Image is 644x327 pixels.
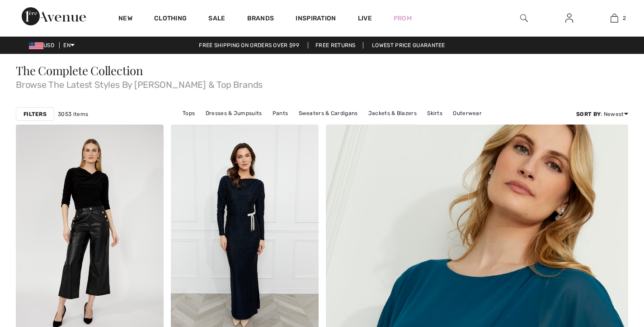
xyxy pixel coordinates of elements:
[29,42,43,49] img: US Dollar
[154,14,187,24] a: Clothing
[576,111,601,117] strong: Sort By
[365,42,452,48] a: Lowest Price Guarantee
[308,42,363,48] a: Free Returns
[565,13,573,24] img: My Info
[296,14,336,24] span: Inspiration
[178,107,199,119] a: Tops
[448,107,486,119] a: Outerwear
[558,13,580,24] a: Sign In
[364,107,421,119] a: Jackets & Blazers
[576,110,628,118] div: : Newest
[63,42,75,48] span: EN
[423,107,447,119] a: Skirts
[118,14,132,24] a: New
[208,14,225,24] a: Sale
[611,13,618,24] img: My Bag
[592,13,636,24] a: 2
[247,14,274,24] a: Brands
[58,110,88,118] span: 3053 items
[201,107,267,119] a: Dresses & Jumpsuits
[22,7,86,25] img: 1ère Avenue
[29,42,58,48] span: USD
[520,13,528,24] img: search the website
[294,107,362,119] a: Sweaters & Cardigans
[623,14,626,22] span: 2
[192,42,306,48] a: Free shipping on orders over $99
[394,14,412,23] a: Prom
[358,14,372,23] a: Live
[16,63,143,78] span: The Complete Collection
[16,77,628,89] span: Browse The Latest Styles By [PERSON_NAME] & Top Brands
[268,107,293,119] a: Pants
[24,110,47,118] strong: Filters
